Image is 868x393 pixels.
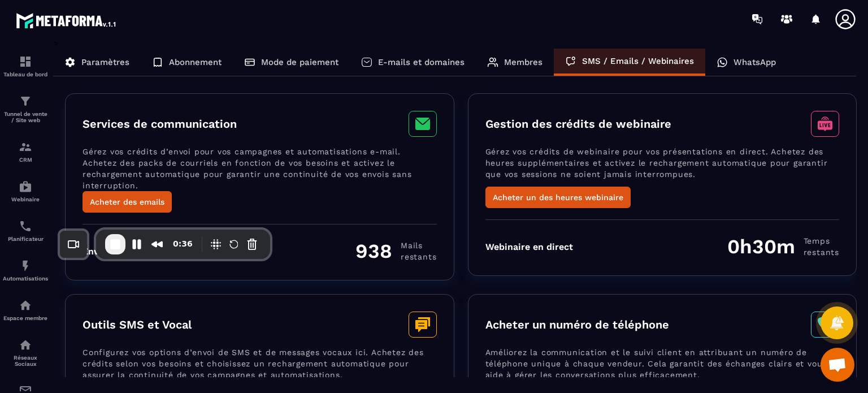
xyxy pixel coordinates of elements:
p: Membres [504,57,542,67]
p: Automatisations [3,275,48,282]
a: formationformationCRM [3,132,48,171]
button: Acheter un des heures webinaire [485,187,631,208]
p: E-mails et domaines [378,57,465,67]
p: CRM [3,157,48,163]
p: Mode de paiement [261,57,338,67]
a: social-networksocial-networkRéseaux Sociaux [3,330,48,375]
img: automations [19,299,32,312]
img: formation [19,55,32,68]
p: Gérez vos crédits d’envoi pour vos campagnes et automatisations e-mail. Achetez des packs de cour... [83,146,437,191]
span: restants [401,251,436,262]
p: Espace membre [3,315,48,321]
div: 938 [355,239,436,263]
div: Webinaire en direct [485,241,573,252]
a: schedulerschedulerPlanificateur [3,211,48,251]
a: automationsautomationsWebinaire [3,171,48,211]
div: 0h30m [727,235,839,258]
a: formationformationTableau de bord [3,46,48,86]
p: Réseaux Sociaux [3,355,48,367]
span: restants [804,247,839,258]
p: Gérez vos crédits de webinaire pour vos présentations en direct. Achetez des heures supplémentair... [485,146,840,187]
img: automations [19,180,32,193]
p: Webinaire [3,196,48,202]
img: logo [16,10,118,31]
a: Ouvrir le chat [821,348,854,382]
button: Acheter des emails [83,191,172,213]
p: Configurez vos options d’envoi de SMS et de messages vocaux ici. Achetez des crédits selon vos be... [83,347,437,387]
p: SMS / Emails / Webinaires [582,56,694,66]
h3: Acheter un numéro de téléphone [485,318,669,331]
p: Planificateur [3,236,48,242]
img: automations [19,259,32,273]
a: automationsautomationsAutomatisations [3,251,48,290]
img: social-network [19,338,32,352]
h3: Services de communication [83,117,237,131]
span: Mails [401,240,436,251]
h3: Gestion des crédits de webinaire [485,117,671,131]
p: WhatsApp [734,57,776,67]
img: scheduler [19,219,32,233]
p: Tableau de bord [3,71,48,77]
img: formation [19,94,32,108]
a: formationformationTunnel de vente / Site web [3,86,48,132]
p: Paramètres [81,57,129,67]
h3: Outils SMS et Vocal [83,318,192,331]
a: automationsautomationsEspace membre [3,290,48,330]
img: formation [19,140,32,154]
span: Temps [804,235,839,247]
p: Améliorez la communication et le suivi client en attribuant un numéro de téléphone unique à chaqu... [485,347,840,387]
p: Abonnement [169,57,222,67]
p: Tunnel de vente / Site web [3,111,48,123]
